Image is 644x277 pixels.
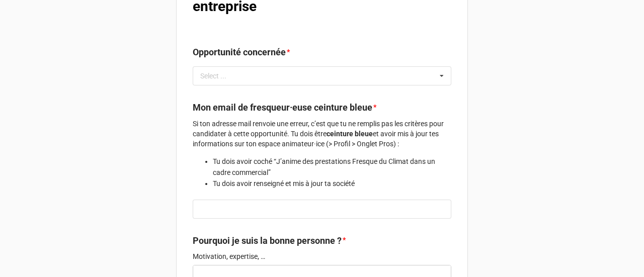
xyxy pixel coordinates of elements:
strong: ceinture bleue [327,130,373,138]
label: Opportunité concernée [193,45,286,59]
li: Tu dois avoir coché “J’anime des prestations Fresque du Climat dans un cadre commercial” [213,156,451,178]
label: Mon email de fresqueur·euse ceinture bleue [193,101,372,115]
div: Select ... [198,70,241,82]
p: Si ton adresse mail renvoie une erreur, c’est que tu ne remplis pas les critères pour candidater ... [193,119,451,149]
p: Motivation, expertise, … [193,251,451,261]
li: Tu dois avoir renseigné et mis à jour ta société [213,178,451,189]
label: Pourquoi je suis la bonne personne ? [193,234,342,248]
